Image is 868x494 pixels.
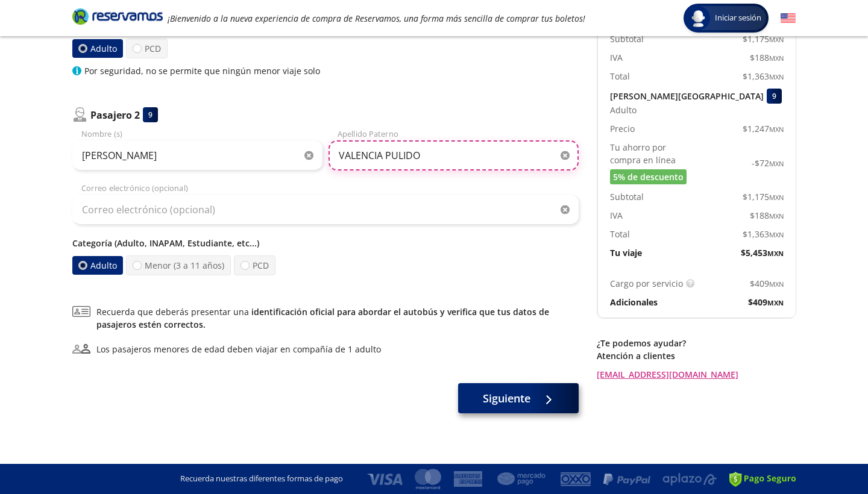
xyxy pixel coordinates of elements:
[180,473,343,485] p: Recuerda nuestras diferentes formas de pago
[84,64,320,77] p: Por seguridad, no se permite que ningún menor viaje solo
[168,13,585,24] em: ¡Bienvenido a la nueva experiencia de compra de Reservamos, una forma más sencilla de comprar tus...
[769,211,784,220] small: MXN
[72,7,163,25] i: Brand Logo
[743,228,784,240] span: $ 1,363
[72,237,579,249] p: Categoría (Adulto, INAPAM, Estudiante, etc...)
[143,107,158,122] div: 9
[748,296,784,308] span: $ 409
[72,256,123,275] label: Adulto
[610,209,623,222] p: IVA
[234,255,275,275] label: PCD
[72,7,163,29] a: Brand Logo
[72,195,579,225] input: Correo electrónico (opcional)
[610,104,637,116] span: Adulto
[483,390,530,407] span: Siguiente
[610,296,658,308] p: Adicionales
[96,343,381,355] div: Los pasajeros menores de edad deben viajar en compañía de 1 adulto
[597,337,796,349] p: ¿Te podemos ayudar?
[72,39,123,58] label: Adulto
[781,11,796,26] button: English
[597,368,796,381] a: [EMAIL_ADDRESS][DOMAIN_NAME]
[90,108,140,122] p: Pasajero 2
[750,277,784,290] span: $ 409
[769,72,784,81] small: MXN
[767,249,784,258] small: MXN
[743,70,784,83] span: $ 1,363
[96,306,549,330] a: identificación oficial para abordar el autobús y verifica que tus datos de pasajeros estén correc...
[743,33,784,45] span: $ 1,175
[610,33,644,45] p: Subtotal
[610,228,630,240] p: Total
[126,255,231,275] label: Menor (3 a 11 años)
[597,349,796,362] p: Atención a clientes
[750,51,784,64] span: $ 188
[126,39,168,58] label: PCD
[743,122,784,135] span: $ 1,247
[769,125,784,134] small: MXN
[769,159,784,168] small: MXN
[96,305,579,331] span: Recuerda que deberás presentar una
[610,277,683,290] p: Cargo por servicio
[743,190,784,203] span: $ 1,175
[767,298,784,307] small: MXN
[769,35,784,44] small: MXN
[610,246,642,259] p: Tu viaje
[769,230,784,239] small: MXN
[72,140,322,170] input: Nombre (s)
[458,383,579,413] button: Siguiente
[610,70,630,83] p: Total
[769,54,784,63] small: MXN
[610,122,635,135] p: Precio
[741,246,784,259] span: $ 5,453
[769,193,784,202] small: MXN
[610,190,644,203] p: Subtotal
[710,12,766,24] span: Iniciar sesión
[767,89,782,104] div: 9
[613,170,684,183] span: 5% de descuento
[610,141,697,166] p: Tu ahorro por compra en línea
[610,51,623,64] p: IVA
[769,280,784,289] small: MXN
[329,140,579,170] input: Apellido Paterno
[752,157,784,169] span: -$ 72
[750,209,784,222] span: $ 188
[610,90,764,102] p: [PERSON_NAME][GEOGRAPHIC_DATA]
